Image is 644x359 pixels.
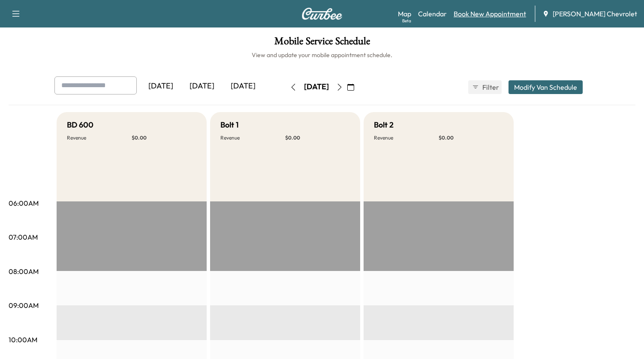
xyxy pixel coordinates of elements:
p: $ 0.00 [132,134,196,141]
button: Filter [468,80,502,94]
div: [DATE] [223,76,264,96]
div: [DATE] [140,76,181,96]
button: Modify Van Schedule [509,80,583,94]
p: $ 0.00 [285,134,350,141]
img: Curbee Logo [301,8,343,20]
p: 07:00AM [9,232,38,242]
h6: View and update your mobile appointment schedule. [9,51,635,59]
p: 08:00AM [9,266,39,277]
a: Calendar [418,9,447,19]
p: Revenue [67,134,132,141]
div: [DATE] [181,76,223,96]
div: [DATE] [304,82,329,92]
p: 10:00AM [9,335,37,345]
p: Revenue [220,134,285,141]
span: [PERSON_NAME] Chevrolet [553,9,637,19]
p: Revenue [374,134,439,141]
h5: BD 600 [67,119,93,131]
h5: Bolt 2 [374,119,394,131]
p: $ 0.00 [439,134,503,141]
p: 06:00AM [9,198,39,208]
a: MapBeta [398,9,411,19]
a: Book New Appointment [454,9,526,19]
h1: Mobile Service Schedule [9,36,635,51]
div: Beta [402,18,411,24]
span: Filter [482,82,498,92]
h5: Bolt 1 [220,119,239,131]
p: 09:00AM [9,300,39,310]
